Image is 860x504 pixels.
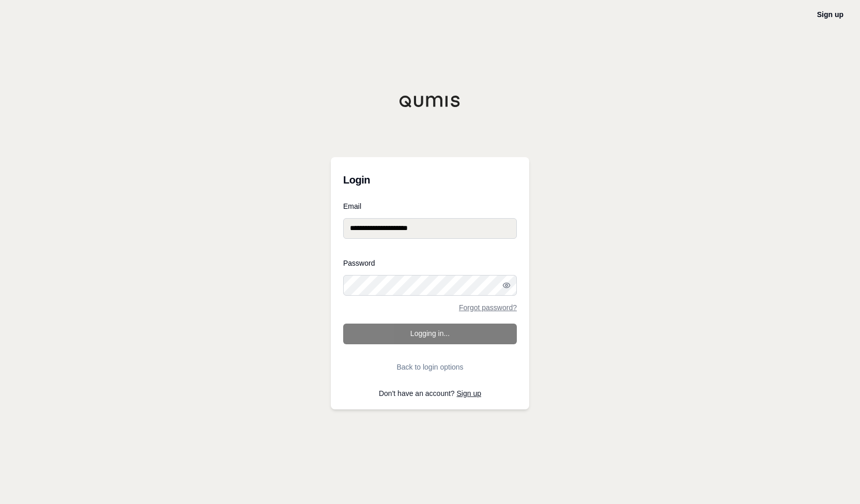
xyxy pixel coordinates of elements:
[399,95,461,108] img: Qumis
[459,304,517,311] a: Forgot password?
[343,259,517,267] label: Password
[457,389,481,398] a: Sign up
[817,10,843,19] a: Sign up
[343,390,517,397] p: Don't have an account?
[343,357,517,377] button: Back to login options
[343,170,517,190] h3: Login
[343,203,517,210] label: Email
